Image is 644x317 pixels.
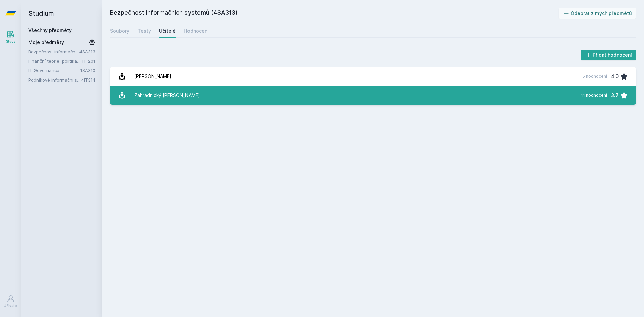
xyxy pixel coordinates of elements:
a: 4SA313 [79,49,95,54]
h2: Bezpečnost informačních systémů (4SA313) [110,8,559,19]
div: 5 hodnocení [582,74,607,79]
div: Učitelé [159,28,176,34]
button: Odebrat z mých předmětů [559,8,636,19]
a: IT Governance [28,67,79,74]
div: 4.0 [611,70,619,83]
div: 11 hodnocení [581,93,607,98]
a: Podnikové informační systémy [28,76,81,83]
div: Zahradnický [PERSON_NAME] [134,89,200,102]
a: Hodnocení [184,24,209,38]
div: [PERSON_NAME] [134,70,171,83]
div: 3.7 [611,89,619,102]
div: Uživatel [4,303,18,308]
div: Hodnocení [184,28,209,34]
a: 11F201 [82,58,95,64]
div: Soubory [110,28,129,34]
a: [PERSON_NAME] 5 hodnocení 4.0 [110,67,636,86]
button: Přidat hodnocení [581,50,636,60]
a: 4SA310 [79,68,95,73]
a: Finanční teorie, politika a instituce [28,58,82,64]
a: 4IT314 [81,77,95,83]
a: Bezpečnost informačních systémů [28,48,79,55]
a: Uživatel [1,291,20,312]
div: Study [6,39,16,44]
a: Učitelé [159,24,176,38]
a: Soubory [110,24,129,38]
span: Moje předměty [28,39,64,46]
a: Všechny předměty [28,27,72,33]
a: Zahradnický [PERSON_NAME] 11 hodnocení 3.7 [110,86,636,105]
a: Testy [138,24,151,38]
div: Testy [138,28,151,34]
a: Study [1,27,20,47]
